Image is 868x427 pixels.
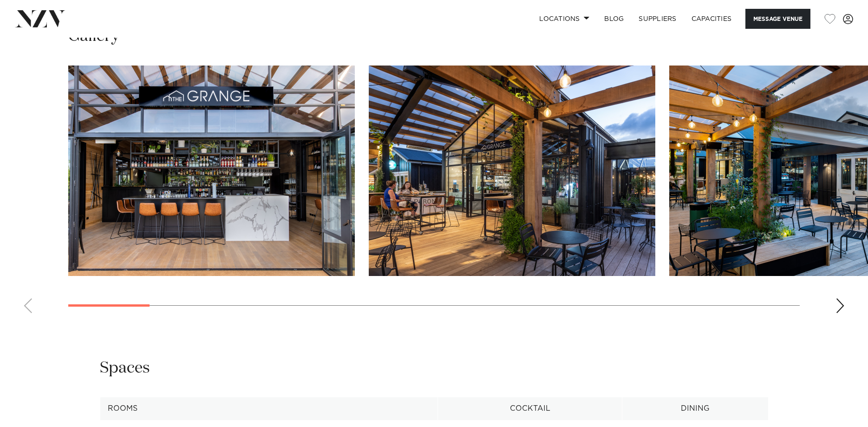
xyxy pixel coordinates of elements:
a: SUPPLIERS [631,9,684,29]
h2: Spaces [100,358,150,379]
swiper-slide: 2 / 22 [369,66,655,276]
button: Message Venue [745,9,810,29]
th: Cocktail [438,397,622,420]
th: Dining [622,397,768,420]
swiper-slide: 1 / 22 [68,66,355,276]
a: BLOG [597,9,631,29]
a: Capacities [684,9,739,29]
th: Rooms [100,397,438,420]
img: nzv-logo.png [15,10,65,27]
a: Locations [532,9,597,29]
